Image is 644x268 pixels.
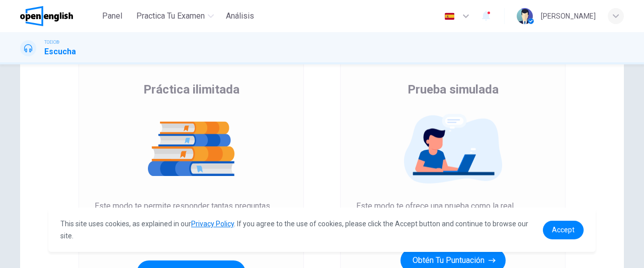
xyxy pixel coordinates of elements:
span: Prueba simulada [408,81,499,98]
button: Análisis [222,7,258,25]
h1: Escucha [44,46,76,58]
button: Panel [96,7,128,25]
span: Práctica ilimitada [143,81,239,98]
span: Este modo te permite responder tantas preguntas como quieras. No hay límite de tiempo. Obtienes c... [95,200,288,248]
div: [PERSON_NAME] [541,10,596,22]
img: OpenEnglish logo [20,6,73,26]
span: Este modo te ofrece una prueba como la real. Obtendrás una puntuación y verás en qué eres bueno y... [356,200,549,236]
span: Análisis [226,10,254,22]
img: es [443,13,456,20]
span: Panel [102,10,122,22]
a: OpenEnglish logo [20,6,96,26]
a: Privacy Policy [191,220,234,228]
span: This site uses cookies, as explained in our . If you agree to the use of cookies, please click th... [60,220,528,240]
span: Accept [552,226,575,234]
span: TOEIC® [44,39,59,46]
span: Practica tu examen [136,10,205,22]
button: Practica tu examen [132,7,218,25]
img: Profile picture [517,8,533,24]
div: cookieconsent [48,208,596,252]
a: dismiss cookie message [543,221,584,239]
